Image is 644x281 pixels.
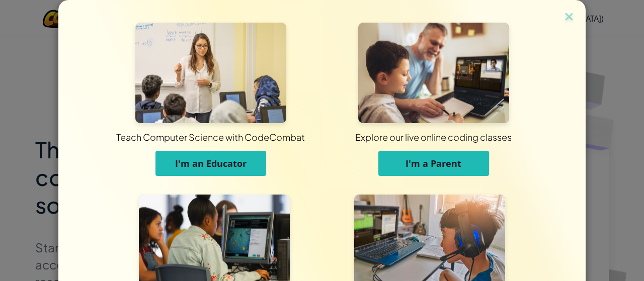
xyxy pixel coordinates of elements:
[135,23,286,123] img: For Educators
[175,157,247,169] span: I'm an Educator
[378,151,489,176] button: I'm a Parent
[155,151,266,176] button: I'm an Educator
[562,10,576,25] img: close icon
[358,23,509,123] img: For Parents
[406,157,461,169] span: I'm a Parent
